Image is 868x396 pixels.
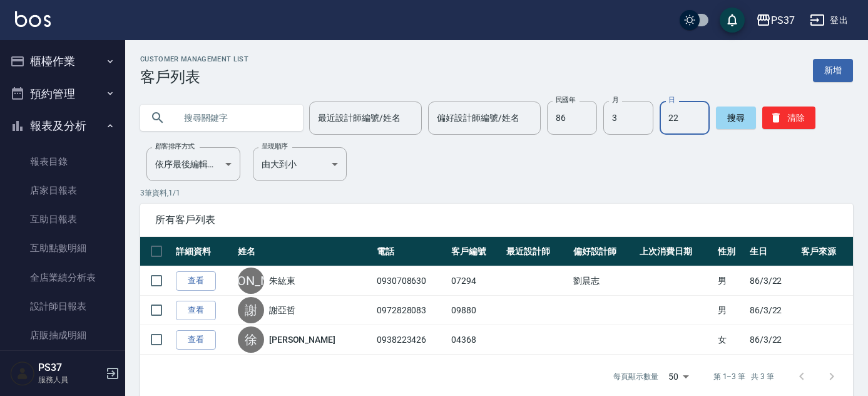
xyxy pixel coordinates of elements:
div: 依序最後編輯時間 [146,147,240,181]
th: 生日 [747,237,798,266]
div: PS37 [771,13,795,28]
td: 04368 [448,325,503,355]
a: 費用分析表 [5,350,120,378]
h2: Customer Management List [140,55,248,63]
label: 月 [612,95,618,105]
div: 徐 [238,326,264,353]
p: 服務人員 [38,374,102,385]
div: 謝 [238,297,264,323]
a: 朱紘東 [269,274,295,287]
h3: 客戶列表 [140,68,248,86]
td: 09880 [448,296,503,325]
td: 86/3/22 [747,325,798,355]
button: 搜尋 [716,107,756,129]
label: 顧客排序方式 [155,142,195,151]
a: 謝亞哲 [269,304,295,316]
a: 新增 [813,59,853,82]
div: 50 [663,360,693,393]
div: [PERSON_NAME] [238,268,264,294]
span: 所有客戶列表 [155,214,838,226]
td: 男 [715,266,747,296]
th: 姓名 [235,237,374,266]
a: 報表目錄 [5,147,120,176]
td: 劉晨志 [570,266,636,296]
th: 性別 [715,237,747,266]
a: 全店業績分析表 [5,263,120,292]
a: 查看 [176,271,216,291]
label: 民國年 [556,95,575,105]
h5: PS37 [38,362,102,374]
p: 第 1–3 筆 共 3 筆 [713,371,774,382]
td: 07294 [448,266,503,296]
td: 0938223426 [374,325,448,355]
img: Logo [15,11,51,27]
th: 客戶來源 [798,237,853,266]
label: 日 [668,95,675,105]
button: 預約管理 [5,78,120,110]
p: 3 筆資料, 1 / 1 [140,187,853,199]
a: 互助點數明細 [5,234,120,263]
button: 登出 [805,9,853,32]
button: save [720,8,745,33]
a: 查看 [176,301,216,320]
th: 上次消費日期 [636,237,715,266]
a: 店販抽成明細 [5,321,120,350]
th: 客戶編號 [448,237,503,266]
td: 86/3/22 [747,296,798,325]
th: 偏好設計師 [570,237,636,266]
th: 電話 [374,237,448,266]
div: 由大到小 [253,147,347,181]
label: 呈現順序 [262,142,288,151]
a: [PERSON_NAME] [269,333,335,346]
input: 搜尋關鍵字 [175,101,293,135]
td: 女 [715,325,747,355]
a: 查看 [176,330,216,350]
p: 每頁顯示數量 [613,371,658,382]
button: PS37 [751,8,800,33]
a: 設計師日報表 [5,292,120,321]
button: 報表及分析 [5,110,120,142]
th: 最近設計師 [503,237,569,266]
td: 男 [715,296,747,325]
a: 店家日報表 [5,176,120,205]
button: 清除 [762,107,815,129]
td: 0930708630 [374,266,448,296]
button: 櫃檯作業 [5,45,120,78]
a: 互助日報表 [5,205,120,234]
td: 0972828083 [374,296,448,325]
img: Person [10,361,35,386]
th: 詳細資料 [173,237,235,266]
td: 86/3/22 [747,266,798,296]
